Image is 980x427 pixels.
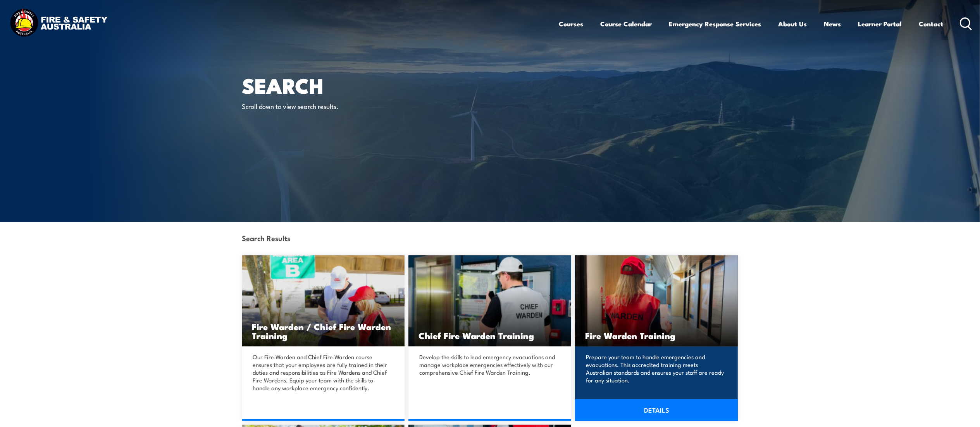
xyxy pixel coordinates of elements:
[586,353,725,384] p: Prepare your team to handle emergencies and evacuations. This accredited training meets Australia...
[253,353,392,392] p: Our Fire Warden and Chief Fire Warden course ensures that your employees are fully trained in the...
[242,102,384,110] p: Scroll down to view search results.
[242,232,291,243] strong: Search Results
[419,331,561,340] h3: Chief Fire Warden Training
[778,14,807,34] a: About Us
[242,76,434,94] h1: Search
[575,255,738,346] img: Fire Warden Training
[601,14,652,34] a: Course Calendar
[559,14,584,34] a: Courses
[242,255,405,346] a: Fire Warden / Chief Fire Warden Training
[919,14,944,34] a: Contact
[585,331,728,340] h3: Fire Warden Training
[824,14,841,34] a: News
[242,255,405,346] img: Fire Warden and Chief Fire Warden Training
[858,14,902,34] a: Learner Portal
[408,255,571,346] img: Chief Fire Warden Training
[419,353,558,376] p: Develop the skills to lead emergency evacuations and manage workplace emergencies effectively wit...
[669,14,761,34] a: Emergency Response Services
[575,399,738,421] a: DETAILS
[252,322,395,340] h3: Fire Warden / Chief Fire Warden Training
